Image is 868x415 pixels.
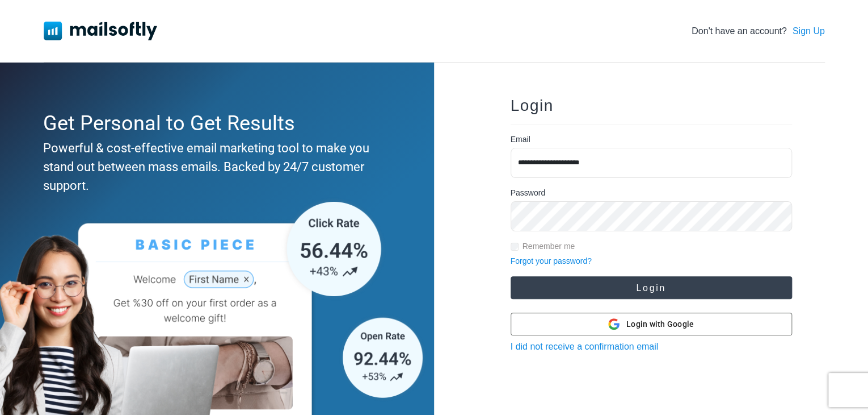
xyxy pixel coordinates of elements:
[626,318,694,330] span: Login with Google
[511,97,554,114] span: Login
[793,24,825,38] a: Sign Up
[511,134,530,146] label: Email
[511,276,792,299] button: Login
[44,22,157,40] img: Mailsoftly
[43,108,386,139] div: Get Personal to Get Results
[511,256,592,265] a: Forgot your password?
[511,313,792,335] button: Login with Google
[511,342,659,351] a: I did not receive a confirmation email
[692,24,825,38] div: Don't have an account?
[511,187,545,199] label: Password
[523,240,575,252] label: Remember me
[43,139,386,195] div: Powerful & cost-effective email marketing tool to make you stand out between mass emails. Backed ...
